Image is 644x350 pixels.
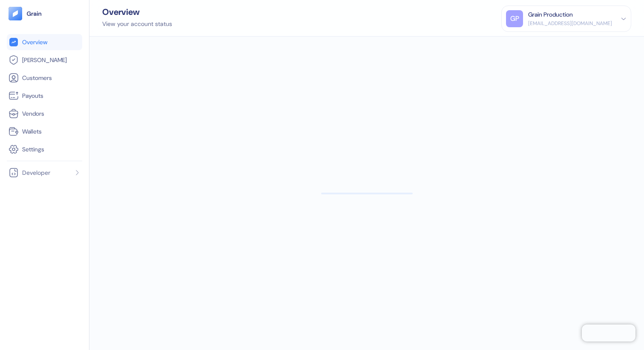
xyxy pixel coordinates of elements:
[9,126,80,137] a: Wallets
[9,108,80,119] a: Vendors
[22,56,67,64] span: [PERSON_NAME]
[22,145,44,154] span: Settings
[9,37,80,47] a: Overview
[528,20,612,27] div: [EMAIL_ADDRESS][DOMAIN_NAME]
[582,324,635,341] iframe: Chatra live chat
[22,109,44,118] span: Vendors
[9,91,80,101] a: Payouts
[22,91,43,100] span: Payouts
[528,10,573,19] div: Grain Production
[102,20,172,28] div: View your account status
[506,10,523,27] div: GP
[22,127,42,136] span: Wallets
[26,11,42,17] img: logo
[102,8,172,16] div: Overview
[22,74,52,82] span: Customers
[9,73,80,83] a: Customers
[22,38,47,46] span: Overview
[22,168,50,177] span: Developer
[9,55,80,65] a: [PERSON_NAME]
[9,7,22,20] img: logo-tablet-V2.svg
[9,144,80,154] a: Settings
